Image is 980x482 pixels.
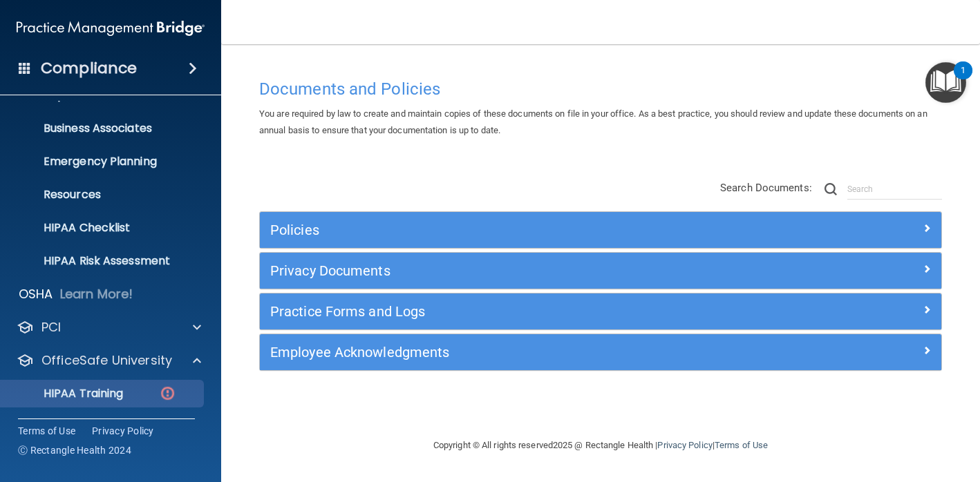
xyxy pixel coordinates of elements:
p: PCI [41,319,61,336]
p: HIPAA Training [9,387,123,401]
p: OSHA [19,286,53,302]
h4: Compliance [41,59,137,78]
input: Search [847,179,942,200]
div: Copyright © All rights reserved 2025 @ Rectangle Health | | [348,423,853,467]
h5: Practice Forms and Logs [270,304,761,319]
a: OfficeSafe University [17,352,201,369]
div: 1 [961,70,965,88]
h5: Employee Acknowledgments [270,345,761,360]
h5: Privacy Documents [270,263,761,278]
span: Ⓒ Rectangle Health 2024 [18,443,131,457]
a: Practice Forms and Logs [270,300,931,322]
p: HIPAA Risk Assessment [9,254,198,268]
button: Open Resource Center, 1 new notification [925,62,966,103]
img: PMB logo [17,15,205,42]
a: PCI [17,319,201,336]
a: Privacy Policy [92,424,154,438]
a: Privacy Policy [657,440,712,450]
a: Terms of Use [715,440,768,450]
p: Report an Incident [9,88,198,102]
p: Emergency Planning [9,155,198,168]
span: You are required by law to create and maintain copies of these documents on file in your office. ... [259,108,927,135]
p: Learn More! [60,286,133,302]
p: HIPAA Checklist [9,221,198,235]
a: Policies [270,219,931,241]
img: danger-circle.6113f641.png [159,385,176,402]
img: ic-search.3b580494.png [824,183,837,195]
a: Employee Acknowledgments [270,341,931,363]
span: Search Documents: [720,182,812,194]
p: Resources [9,188,198,202]
p: OfficeSafe University [41,352,172,369]
h4: Documents and Policies [259,80,942,98]
h5: Policies [270,222,761,238]
a: Terms of Use [18,424,75,438]
p: Business Associates [9,122,198,135]
a: Privacy Documents [270,260,931,282]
